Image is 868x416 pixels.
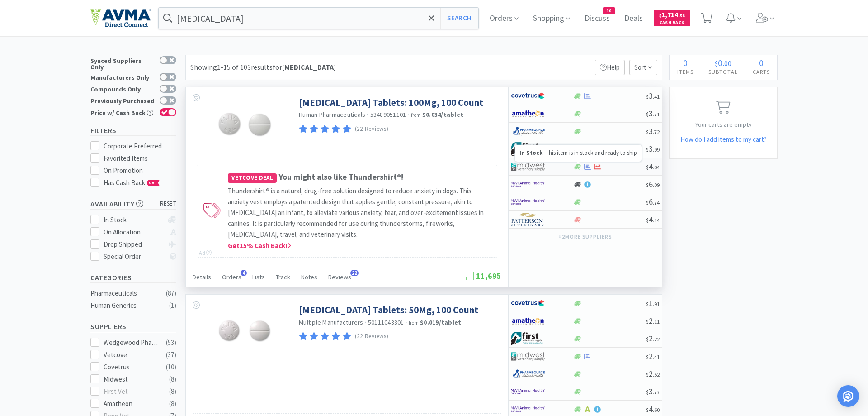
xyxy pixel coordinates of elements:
p: Your carts are empty [670,120,777,129]
span: · [367,110,368,119]
img: 7915dbd3f8974342a4dc3feb8efc1740_58.png [511,124,545,138]
div: ( 87 ) [166,288,176,299]
span: · [406,318,407,326]
h5: How do I add items to my cart? [670,134,777,145]
div: ( 1 ) [169,300,176,311]
img: d3b679c5af184122b5899ace3de1029d_119799.jpeg [215,96,274,155]
span: $ [646,354,649,360]
img: f6b2451649754179b5b4e0c70c3f7cb0_2.png [511,195,545,209]
span: $ [646,164,649,171]
img: f6b2451649754179b5b4e0c70c3f7cb0_2.png [511,177,545,191]
span: 0 [759,57,764,68]
span: 53489051101 [370,110,406,119]
span: Cash Back [659,20,685,26]
div: On Allocation [104,227,164,238]
a: Discuss10 [581,14,613,23]
span: $ [646,93,649,100]
span: 2 [646,351,660,361]
div: Human Generics [90,300,164,311]
strong: In Stock [519,149,542,157]
span: Details [193,273,211,281]
button: +2more suppliers [554,230,617,243]
span: Lists [252,273,265,281]
div: Corporate Preferred [104,141,177,152]
span: Notes [301,273,317,281]
div: Showing 1-15 of 103 results [190,62,336,73]
span: Vetcove Deal [228,173,277,183]
span: 0 [683,57,688,68]
h4: You might also like Thundershirt®! [228,171,492,184]
div: Midwest [104,374,160,385]
h5: Availability [90,199,176,209]
span: 2 [646,368,660,379]
span: 2 [646,333,660,344]
div: ( 10 ) [166,362,176,373]
span: . 41 [653,354,660,360]
div: ( 8 ) [169,386,176,397]
span: 4 [646,214,660,225]
span: · [407,110,409,119]
span: 6 [646,179,660,189]
span: reset [160,199,177,209]
p: (22 Reviews) [355,332,389,341]
span: Reviews [328,273,351,281]
a: Multiple Manufacturers [299,318,363,326]
strong: [MEDICAL_DATA] [282,62,336,72]
img: f6b2451649754179b5b4e0c70c3f7cb0_2.png [511,385,545,398]
span: . 60 [653,406,660,413]
a: Deals [621,14,646,23]
span: $ [715,59,718,68]
div: Pharmaceuticals [90,288,164,299]
span: Orders [222,273,241,281]
img: 77fca1acd8b6420a9015268ca798ef17_1.png [511,89,545,103]
h4: Carts [745,67,777,76]
span: 3 [646,91,660,101]
a: [MEDICAL_DATA] Tablets: 50Mg, 100 Count [299,304,478,316]
img: bb389dfad32f4b67bb17f6cd70e1caee_119798.jpeg [215,304,274,363]
div: Open Intercom Messenger [837,385,859,407]
span: $ [646,336,649,343]
span: . 99 [653,146,660,153]
div: Wedgewood Pharmacy [104,337,160,348]
span: 4 [646,161,660,172]
span: $ [646,199,649,206]
span: 22 [350,270,359,276]
span: $ [646,129,649,135]
span: $ [646,371,649,378]
p: Help [595,60,625,75]
div: Covetrus [104,362,160,373]
div: ( 37 ) [166,349,176,360]
span: . 52 [653,371,660,378]
span: 1 [646,298,660,308]
span: . 91 [653,301,660,307]
img: f6b2451649754179b5b4e0c70c3f7cb0_2.png [511,402,545,416]
span: 3 [646,108,660,119]
span: from [409,320,419,326]
img: 3331a67d23dc422aa21b1ec98afbf632_11.png [511,314,545,328]
span: $ [646,217,649,224]
div: ( 53 ) [166,337,176,348]
span: Human Pharmaceuticals [299,110,365,119]
span: $ [646,406,649,413]
div: . [701,58,745,67]
span: · [365,318,367,326]
span: 3 [646,126,660,136]
div: In Stock [104,215,164,225]
img: 67d67680309e4a0bb49a5ff0391dcc42_6.png [511,332,545,345]
h5: Suppliers [90,321,176,332]
span: $ [646,182,649,188]
input: Search by item, sku, manufacturer, ingredient, size... [159,8,478,29]
span: . 74 [653,199,660,206]
span: . 73 [653,389,660,396]
img: 4dd14cff54a648ac9e977f0c5da9bc2e_5.png [511,349,545,363]
span: $ [646,389,649,396]
div: Amatheon [104,398,160,409]
img: 7915dbd3f8974342a4dc3feb8efc1740_58.png [511,367,545,381]
span: 50111043301 [368,318,404,326]
span: from [411,112,421,118]
h4: Items [670,67,701,76]
span: 0 [718,57,722,68]
h4: Subtotal [701,67,745,76]
p: (22 Reviews) [355,124,389,134]
span: 4 [646,404,660,414]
